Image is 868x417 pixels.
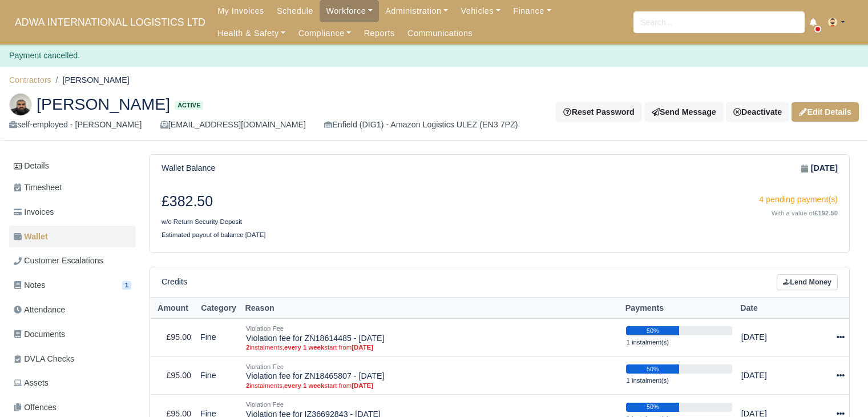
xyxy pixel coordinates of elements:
span: Wallet [14,230,48,243]
button: Reset Password [556,102,641,122]
small: Violation Fee [246,325,284,332]
td: Fine [196,356,241,395]
a: Send Message [644,102,724,122]
div: [EMAIL_ADDRESS][DOMAIN_NAME] [160,118,306,131]
div: Shuaib Azam [1,84,867,141]
strong: every 1 week [284,344,324,351]
a: Reports [358,22,401,45]
td: £95.00 [150,356,196,395]
span: Active [175,101,203,110]
div: 50% [626,364,679,374]
small: instalments, start from [246,343,617,351]
a: Deactivate [726,102,789,122]
th: Amount [150,298,196,319]
span: DVLA Checks [14,352,74,366]
a: Invoices [9,201,136,223]
a: Attendance [9,299,136,321]
span: Offences [14,401,56,414]
a: Wallet [9,226,136,248]
td: Violation fee for ZN18465807 - [DATE] [241,356,621,395]
span: Notes [14,279,45,292]
td: £95.00 [150,318,196,356]
div: Enfield (DIG1) - Amazon Logistics ULEZ (EN3 7PZ) [324,118,518,131]
a: Assets [9,372,136,394]
a: Timesheet [9,177,136,199]
a: Compliance [292,22,357,45]
span: Timesheet [14,181,62,194]
div: 4 pending payment(s) [508,193,838,206]
a: Contractors [9,75,51,85]
a: Communications [401,22,479,45]
strong: 2 [246,382,249,389]
th: Date [737,298,811,319]
strong: 2 [246,344,249,351]
h3: £382.50 [162,193,491,210]
small: Violation Fee [246,401,284,408]
span: Attendance [14,303,65,316]
small: instalments, start from [246,382,617,390]
a: Documents [9,323,136,346]
span: Assets [14,376,49,390]
td: [DATE] [737,356,811,395]
span: Documents [14,328,65,341]
small: With a value of [772,210,838,216]
div: 50% [626,403,679,412]
h6: Credits [162,277,187,287]
a: Lend Money [777,274,838,291]
strong: £192.50 [814,210,838,216]
a: Customer Escalations [9,250,136,272]
span: [PERSON_NAME] [37,96,170,112]
div: 50% [626,326,679,335]
small: 1 instalment(s) [626,339,669,346]
th: Payments [621,298,736,319]
small: Violation Fee [246,363,284,370]
div: self-employed - [PERSON_NAME] [9,118,142,131]
strong: [DATE] [352,344,373,351]
h6: Wallet Balance [162,163,215,173]
th: Category [196,298,241,319]
th: Reason [241,298,621,319]
a: Edit Details [792,102,859,122]
td: Violation fee for ZN18614485 - [DATE] [241,318,621,356]
small: Estimated payout of balance [DATE] [162,231,266,238]
td: [DATE] [737,318,811,356]
span: Invoices [14,206,54,219]
a: Notes 1 [9,274,136,296]
small: w/o Return Security Deposit [162,218,242,225]
li: [PERSON_NAME] [51,74,130,87]
small: 1 instalment(s) [626,377,669,384]
td: Fine [196,318,241,356]
a: ADWA INTERNATIONAL LOGISTICS LTD [9,11,211,34]
strong: every 1 week [284,382,324,389]
strong: [DATE] [811,162,838,175]
a: Health & Safety [211,22,292,45]
span: Customer Escalations [14,254,103,267]
span: 1 [122,281,131,290]
strong: [DATE] [352,382,373,389]
input: Search... [633,11,805,33]
a: Details [9,155,136,177]
a: DVLA Checks [9,348,136,370]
